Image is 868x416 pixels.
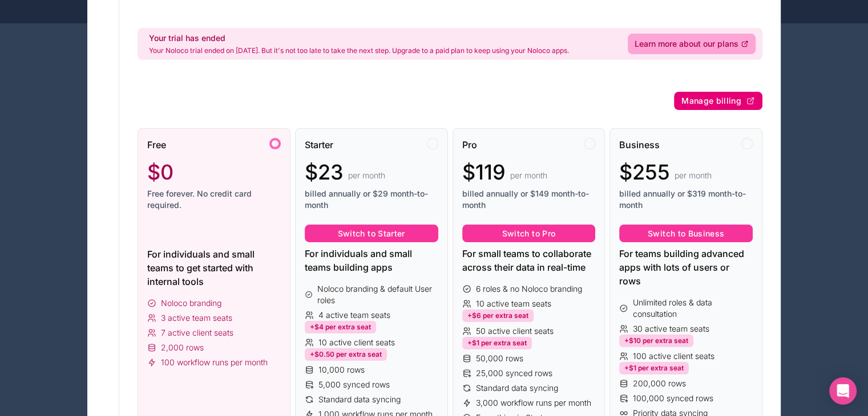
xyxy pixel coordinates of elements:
span: 10 active client seats [318,337,395,348]
span: 30 active team seats [633,323,709,335]
span: Noloco branding & default User roles [317,283,438,306]
button: Manage billing [674,92,762,110]
span: billed annually or $29 month-to-month [305,188,438,211]
div: +$4 per extra seat [305,321,376,333]
span: 50,000 rows [476,353,523,364]
div: For individuals and small teams to get started with internal tools [147,247,281,288]
div: For teams building advanced apps with lots of users or rows [619,247,753,288]
span: Manage billing [681,96,741,106]
span: Business [619,138,660,152]
span: 25,000 synced rows [476,368,552,379]
span: 10,000 rows [318,364,365,376]
span: 4 active team seats [318,309,390,321]
span: 200,000 rows [633,378,686,389]
span: Standard data syncing [476,382,558,394]
span: $23 [305,161,344,183]
span: Standard data syncing [318,394,401,405]
span: $119 [462,161,506,183]
span: Learn more about our plans [635,38,738,50]
span: 6 roles & no Noloco branding [476,283,582,295]
span: 3,000 workflow runs per month [476,397,591,409]
span: 100 active client seats [633,350,714,362]
span: 50 active client seats [476,325,554,337]
span: 3 active team seats [161,312,232,324]
div: +$1 per extra seat [462,337,532,349]
div: +$10 per extra seat [619,335,693,347]
span: Starter [305,138,333,152]
span: Noloco branding [161,297,221,309]
div: +$1 per extra seat [619,362,689,374]
button: Switch to Pro [462,225,596,243]
span: 10 active team seats [476,298,551,309]
span: billed annually or $319 month-to-month [619,188,753,211]
div: For individuals and small teams building apps [305,247,438,274]
span: 100 workflow runs per month [161,357,268,368]
span: $0 [147,161,173,183]
span: Free forever. No credit card required. [147,188,281,211]
button: Switch to Starter [305,225,438,243]
span: per month [348,170,385,181]
span: 7 active client seats [161,327,233,338]
button: Switch to Business [619,225,753,243]
span: Free [147,138,166,152]
div: +$0.50 per extra seat [305,348,387,361]
span: 2,000 rows [161,342,204,353]
span: Unlimited roles & data consultation [633,297,753,320]
a: Learn more about our plans [628,34,756,54]
span: Pro [462,138,477,152]
div: For small teams to collaborate across their data in real-time [462,247,596,274]
div: +$6 per extra seat [462,309,534,322]
div: Open Intercom Messenger [829,377,857,405]
span: 100,000 synced rows [633,393,713,404]
span: 5,000 synced rows [318,379,390,390]
span: billed annually or $149 month-to-month [462,188,596,211]
span: per month [675,170,712,181]
h2: Your trial has ended [149,32,569,44]
p: Your Noloco trial ended on [DATE]. But it's not too late to take the next step. Upgrade to a paid... [149,46,569,55]
span: $255 [619,161,670,183]
span: per month [510,170,547,181]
